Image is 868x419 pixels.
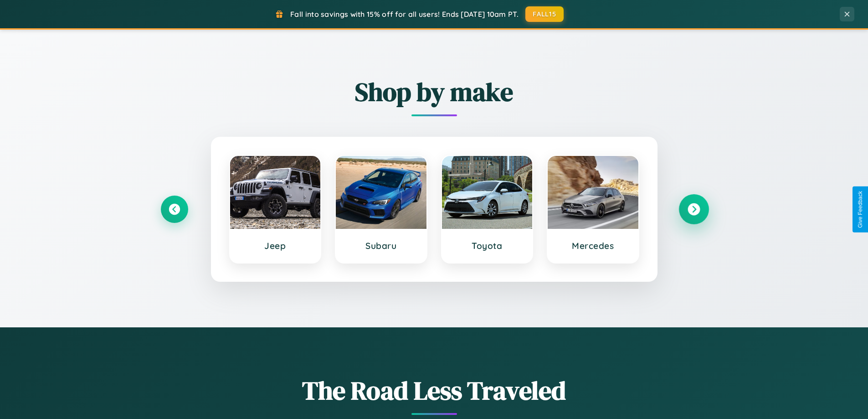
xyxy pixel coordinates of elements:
[451,240,524,251] h3: Toyota
[161,74,708,109] h2: Shop by make
[557,240,629,251] h3: Mercedes
[161,373,708,408] h1: The Road Less Traveled
[239,240,312,251] h3: Jeep
[857,191,863,228] div: Give Feedback
[345,240,417,251] h3: Subaru
[525,6,564,22] button: FALL15
[290,10,519,19] span: Fall into savings with 15% off for all users! Ends [DATE] 10am PT.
